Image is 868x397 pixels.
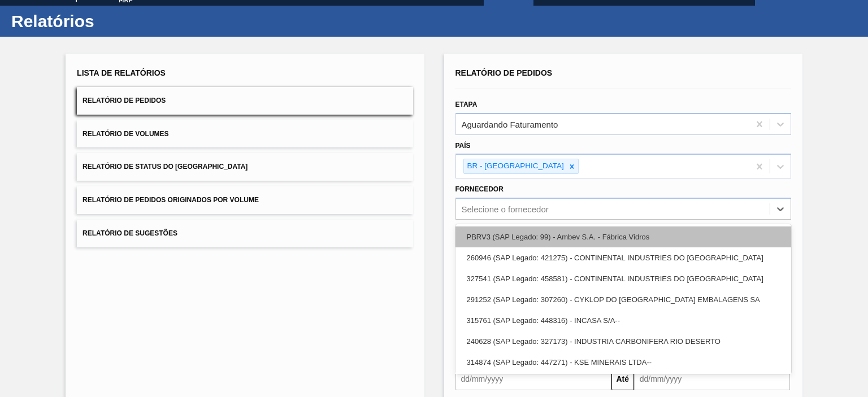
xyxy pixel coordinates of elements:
label: Fornecedor [455,185,504,193]
div: 291252 (SAP Legado: 307260) - CYKLOP DO [GEOGRAPHIC_DATA] EMBALAGENS SA [455,289,791,310]
div: BR - [GEOGRAPHIC_DATA] [464,159,566,173]
button: Relatório de Volumes [77,120,413,148]
input: dd/mm/yyyy [455,368,611,390]
span: Relatório de Pedidos Originados por Volume [83,196,259,204]
div: 240628 (SAP Legado: 327173) - INDUSTRIA CARBONIFERA RIO DESERTO [455,331,791,352]
label: Etapa [455,101,478,108]
button: Relatório de Pedidos Originados por Volume [77,186,413,214]
button: Relatório de Sugestões [77,220,413,247]
button: Relatório de Pedidos [77,87,413,115]
input: dd/mm/yyyy [634,368,790,390]
span: Lista de Relatórios [77,68,166,77]
span: Relatório de Sugestões [83,229,177,237]
div: Selecione o fornecedor [462,204,549,214]
span: Relatório de Status do [GEOGRAPHIC_DATA] [83,163,248,171]
span: Relatório de Pedidos [455,68,553,77]
div: 327541 (SAP Legado: 458581) - CONTINENTAL INDUSTRIES DO [GEOGRAPHIC_DATA] [455,268,791,289]
button: Relatório de Status do [GEOGRAPHIC_DATA] [77,153,413,181]
div: 318976 (SAP Legado: 400671) - MANUCHAR COMERCIO EXTERIOR LTDA [455,373,791,394]
span: Relatório de Volumes [83,130,168,138]
div: 260946 (SAP Legado: 421275) - CONTINENTAL INDUSTRIES DO [GEOGRAPHIC_DATA] [455,247,791,268]
div: PBRV3 (SAP Legado: 99) - Ambev S.A. - Fábrica Vidros [455,226,791,247]
div: 315761 (SAP Legado: 448316) - INCASA S/A-- [455,310,791,331]
span: Relatório de Pedidos [83,97,166,104]
label: País [455,142,471,150]
div: 314874 (SAP Legado: 447271) - KSE MINERAIS LTDA-- [455,352,791,373]
div: Aguardando Faturamento [462,119,558,129]
button: Até [611,368,634,390]
h1: Relatórios [11,15,212,28]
